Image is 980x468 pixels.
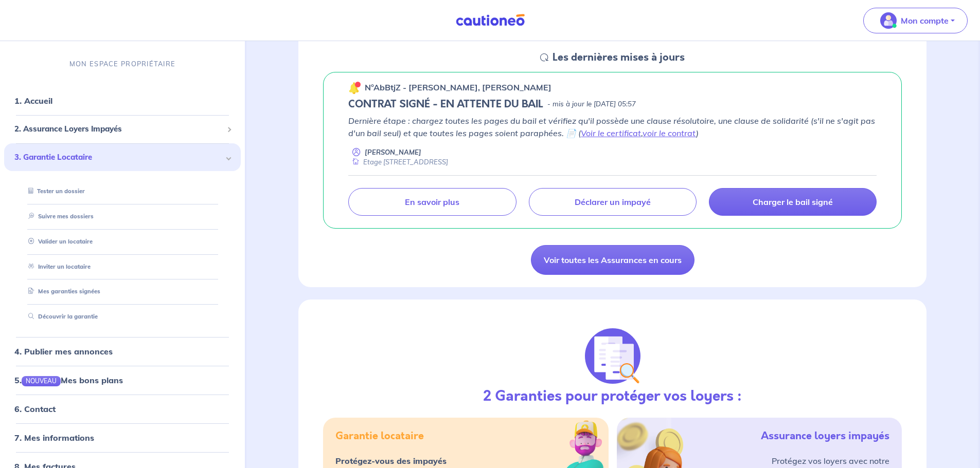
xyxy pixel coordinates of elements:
[14,404,56,414] a: 6. Contact
[14,123,223,135] span: 2. Assurance Loyers Impayés
[4,427,241,448] div: 7. Mes informations
[4,341,241,362] div: 4. Publier mes annonces
[14,375,123,385] a: 5.NOUVEAUMes bons plans
[14,346,113,357] a: 4. Publier mes annonces
[24,188,85,195] a: Tester un dossier
[16,308,228,325] div: Découvrir la garantie
[365,81,551,93] p: n°AbBtjZ - [PERSON_NAME], [PERSON_NAME]
[405,197,459,207] p: En savoir plus
[14,433,94,443] a: 7. Mes informations
[4,119,241,139] div: 2. Assurance Loyers Impayés
[335,430,424,442] h5: Garantie locataire
[16,283,228,300] div: Mes garanties signées
[531,245,694,275] a: Voir toutes les Assurances en cours
[643,128,696,138] a: voir le contrat
[16,208,228,225] div: Suivre mes dossiers
[880,12,897,29] img: illu_account_valid_menu.svg
[348,157,448,167] div: Etage [STREET_ADDRESS]
[365,147,421,157] p: [PERSON_NAME]
[16,233,228,250] div: Valider un locataire
[4,370,241,390] div: 5.NOUVEAUMes bons plans
[4,90,241,111] div: 1. Accueil
[14,152,223,163] span: 3. Garantie Locataire
[348,98,543,110] h5: CONTRAT SIGNÉ - EN ATTENTE DU BAIL
[16,258,228,275] div: Inviter un locataire
[483,388,742,405] h3: 2 Garanties pour protéger vos loyers :
[24,313,98,320] a: Découvrir la garantie
[24,288,100,295] a: Mes garanties signées
[348,188,516,216] a: En savoir plus
[24,263,91,270] a: Inviter un locataire
[863,8,968,33] button: illu_account_valid_menu.svgMon compte
[348,82,361,94] img: 🔔
[547,99,636,109] p: - mis à jour le [DATE] 05:57
[753,197,833,207] p: Charger le bail signé
[24,238,93,245] a: Valider un locataire
[901,14,949,27] p: Mon compte
[761,430,889,442] h5: Assurance loyers impayés
[4,143,241,172] div: 3. Garantie Locataire
[575,197,651,207] p: Déclarer un impayé
[348,98,877,110] div: state: CONTRACT-SIGNED, Context: NEW,MAYBE-CERTIFICATE,RELATIONSHIP,LESSOR-DOCUMENTS
[4,399,241,419] div: 6. Contact
[14,96,52,106] a: 1. Accueil
[553,51,685,64] h5: Les dernières mises à jours
[581,128,641,138] a: Voir le certificat
[69,59,175,69] p: MON ESPACE PROPRIÉTAIRE
[24,213,94,220] a: Suivre mes dossiers
[709,188,877,216] a: Charger le bail signé
[585,328,640,384] img: justif-loupe
[348,115,877,139] p: Dernière étape : chargez toutes les pages du bail et vérifiez qu'il possède une clause résolutoir...
[16,183,228,200] div: Tester un dossier
[452,14,529,27] img: Cautioneo
[529,188,697,216] a: Déclarer un impayé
